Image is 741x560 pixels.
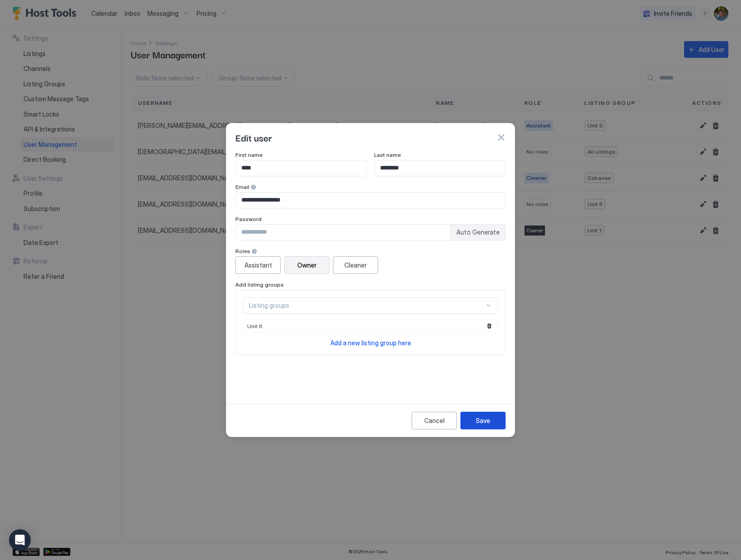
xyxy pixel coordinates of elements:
span: Roles [235,248,250,254]
input: Input Field [236,160,366,176]
div: Cancel [424,416,445,425]
button: Cleaner [333,256,378,274]
button: Owner [284,256,329,274]
span: Unit 6 [247,323,263,329]
div: Listing groups [249,301,484,310]
button: Remove [485,321,494,330]
span: Add listing groups [235,281,284,288]
input: Input Field [236,193,505,208]
input: Input Field [236,225,450,240]
div: Owner [297,260,317,270]
div: Open Intercom Messenger [9,529,31,551]
span: Auto Generate [456,228,500,236]
input: Input Field [375,160,505,176]
span: Add a new listing group here [330,339,411,347]
span: First name [235,151,263,158]
button: Cancel [412,412,457,429]
span: Email [235,184,249,190]
span: Password [235,216,262,222]
div: Assistant [244,260,272,270]
div: Save [476,416,490,425]
span: Last name [374,151,401,158]
span: Edit user [235,131,272,144]
div: Cleaner [344,260,367,270]
button: Assistant [235,256,281,274]
a: Add a new listing group here [330,338,411,348]
button: Save [460,412,506,429]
